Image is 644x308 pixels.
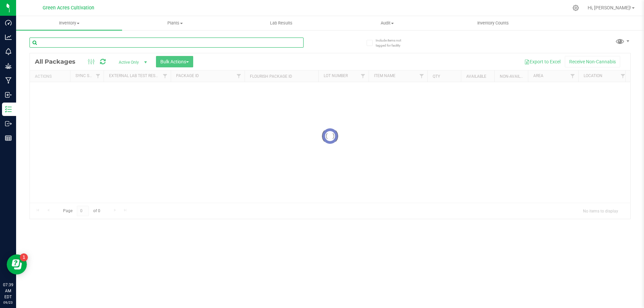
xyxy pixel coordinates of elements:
iframe: Resource center [7,254,27,274]
span: Hi, [PERSON_NAME]! [588,5,631,10]
span: Include items not tagged for facility [376,38,409,48]
span: Audit [334,20,440,26]
inline-svg: Outbound [5,120,12,127]
p: 07:39 AM EDT [3,282,13,300]
span: Plants [122,20,228,26]
inline-svg: Inbound [5,91,12,98]
inline-svg: Inventory [5,106,12,113]
inline-svg: Dashboard [5,19,12,26]
input: Search Package ID, Item Name, SKU, Lot or Part Number... [30,38,304,48]
inline-svg: Grow [5,63,12,69]
inline-svg: Manufacturing [5,77,12,84]
inline-svg: Reports [5,135,12,141]
span: Inventory [16,20,122,26]
a: Plants [122,16,228,30]
iframe: Resource center unread badge [20,253,28,261]
span: Lab Results [261,20,302,26]
span: Green Acres Cultivation [43,5,94,11]
p: 09/23 [3,300,13,305]
a: Inventory [16,16,122,30]
div: Manage settings [572,5,580,11]
a: Inventory Counts [440,16,546,30]
span: Inventory Counts [468,20,518,26]
a: Audit [334,16,440,30]
inline-svg: Monitoring [5,48,12,55]
inline-svg: Analytics [5,34,12,41]
a: Lab Results [228,16,334,30]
